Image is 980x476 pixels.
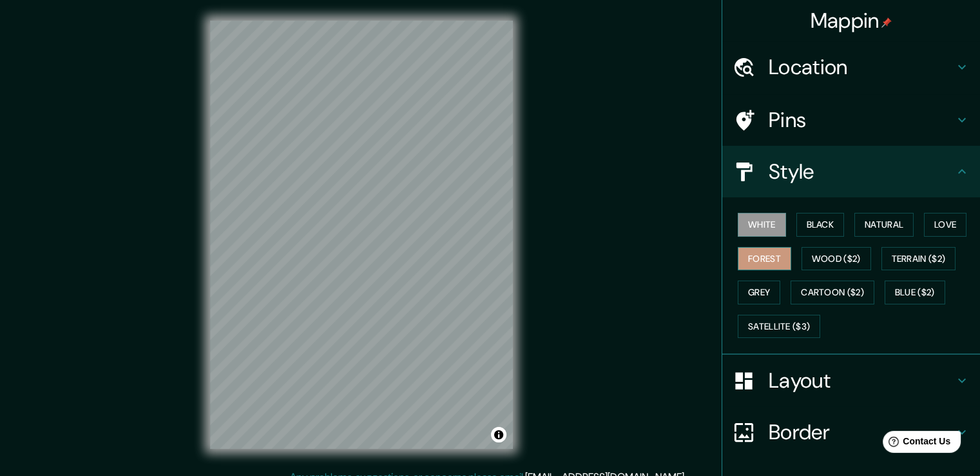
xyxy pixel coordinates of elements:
iframe: Help widget launcher [865,426,966,462]
div: Border [722,406,980,458]
h4: Location [769,54,954,80]
button: Blue ($2) [885,281,945,304]
div: Location [722,41,980,93]
button: Cartoon ($2) [791,281,874,304]
div: Pins [722,94,980,146]
h4: Mappin [811,8,892,34]
div: Style [722,146,980,197]
canvas: Map [210,21,513,449]
button: Black [796,213,845,237]
h4: Pins [769,107,954,133]
img: pin-icon.png [881,17,892,28]
button: Natural [854,213,914,237]
button: Toggle attribution [491,427,506,442]
button: White [738,213,786,237]
button: Terrain ($2) [881,247,956,271]
button: Forest [738,247,791,271]
button: Grey [738,281,780,304]
h4: Border [769,419,954,445]
div: Layout [722,355,980,406]
h4: Style [769,159,954,184]
button: Love [924,213,966,237]
button: Wood ($2) [802,247,871,271]
h4: Layout [769,368,954,393]
button: Satellite ($3) [738,315,820,339]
